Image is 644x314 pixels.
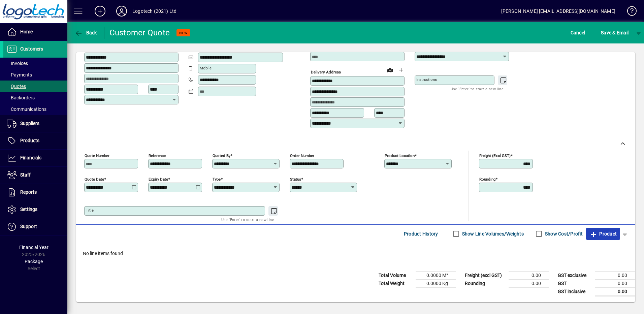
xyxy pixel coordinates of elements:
[7,106,46,112] span: Communications
[20,155,41,160] span: Financials
[221,216,274,223] mat-hint: Use 'Enter' to start a new line
[25,259,43,264] span: Package
[3,92,67,103] a: Backorders
[132,6,176,17] div: Logotech (2021) Ltd
[401,228,441,240] button: Product History
[290,177,301,181] mat-label: Status
[595,287,635,296] td: 0.00
[20,189,37,195] span: Reports
[595,271,635,279] td: 0.00
[589,228,617,239] span: Product
[3,167,67,184] a: Staff
[3,81,67,92] a: Quotes
[7,95,35,100] span: Backorders
[416,271,456,279] td: 0.0000 M³
[7,72,32,77] span: Payments
[20,138,39,143] span: Products
[213,153,230,158] mat-label: Quoted by
[7,61,28,66] span: Invoices
[598,27,632,39] button: Save & Email
[20,121,39,126] span: Suppliers
[554,271,595,279] td: GST exclusive
[3,115,67,132] a: Suppliers
[416,279,456,287] td: 0.0000 Kg
[111,5,132,17] button: Profile
[601,27,629,38] span: ave & Email
[569,27,587,39] button: Cancel
[3,24,67,40] a: Home
[109,27,170,38] div: Customer Quote
[73,27,99,39] button: Back
[451,85,504,93] mat-hint: Use 'Enter' to start a new line
[461,271,509,279] td: Freight (excl GST)
[404,228,438,239] span: Product History
[375,279,416,287] td: Total Weight
[461,279,509,287] td: Rounding
[20,29,33,34] span: Home
[479,153,511,158] mat-label: Freight (excl GST)
[385,153,415,158] mat-label: Product location
[67,27,104,39] app-page-header-button: Back
[395,65,406,75] button: Choose address
[461,230,524,237] label: Show Line Volumes/Weights
[3,103,67,115] a: Communications
[7,84,26,89] span: Quotes
[3,150,67,166] a: Financials
[20,46,43,52] span: Customers
[586,228,620,240] button: Product
[85,177,104,181] mat-label: Quote date
[85,153,109,158] mat-label: Quote number
[375,271,416,279] td: Total Volume
[149,153,166,158] mat-label: Reference
[20,172,31,178] span: Staff
[20,207,37,212] span: Settings
[20,224,37,229] span: Support
[479,177,495,181] mat-label: Rounding
[509,271,549,279] td: 0.00
[3,218,67,235] a: Support
[554,279,595,287] td: GST
[416,77,437,82] mat-label: Instructions
[290,153,314,158] mat-label: Order number
[3,69,67,81] a: Payments
[89,5,111,17] button: Add
[213,177,221,181] mat-label: Type
[3,184,67,201] a: Reports
[179,31,188,35] span: NEW
[76,243,635,264] div: No line items found
[385,64,395,75] a: View on map
[3,132,67,149] a: Products
[200,66,212,70] mat-label: Mobile
[554,287,595,296] td: GST inclusive
[3,58,67,69] a: Invoices
[622,1,636,23] a: Knowledge Base
[149,177,168,181] mat-label: Expiry date
[509,279,549,287] td: 0.00
[86,208,94,213] mat-label: Title
[571,27,585,38] span: Cancel
[544,230,583,237] label: Show Cost/Profit
[3,201,67,218] a: Settings
[74,30,97,35] span: Back
[19,245,49,250] span: Financial Year
[595,279,635,287] td: 0.00
[601,30,604,35] span: S
[501,6,615,17] div: [PERSON_NAME] [EMAIL_ADDRESS][DOMAIN_NAME]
